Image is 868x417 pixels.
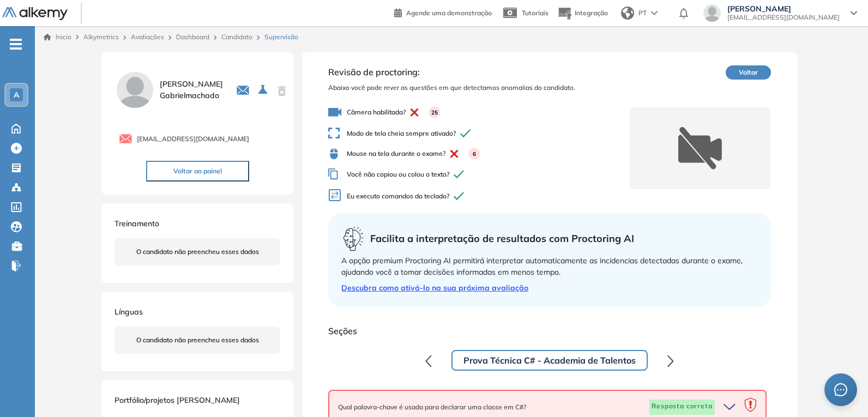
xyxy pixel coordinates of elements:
div: . [648,354,650,367]
span: Treinamento [114,219,159,228]
span: PT [638,8,647,18]
i: - [10,43,22,45]
span: Línguas [114,307,143,317]
button: Integração [557,2,608,25]
span: Abaixo você pode rever as questões em que detectamos anomalias do candidato. [328,83,629,93]
button: Voltar [726,65,771,80]
div: 6 [468,148,480,160]
span: Mouse na tela durante o exame? [328,148,629,160]
a: Dashboard [176,33,209,41]
div: 25 [429,106,441,118]
span: Eu executo comandos do teclado? [328,189,629,204]
span: O candidato não preencheu esses dados [136,335,259,345]
span: Revisão de proctoring: [328,65,629,78]
span: Modo de tela cheia sempre ativado? [328,128,629,139]
span: [PERSON_NAME] [727,4,840,13]
span: Portfólio/projetos [PERSON_NAME] [114,395,240,405]
span: [PERSON_NAME] gabrielmachado [160,78,223,101]
span: Câmera habilitada? [328,106,629,119]
span: O candidato não preencheu esses dados [136,247,259,257]
button: Voltar ao painel [146,161,249,182]
img: PROFILE_MENU_LOGO_USER [114,70,155,110]
span: Qual palavra-chave é usada para declarar uma classe em C#? [338,402,526,412]
button: Selecione a avaliação ativa para avaliar o candidato [254,80,274,100]
a: Candidato [221,33,252,41]
span: A [14,90,19,99]
span: Seções [328,324,770,337]
span: [EMAIL_ADDRESS][DOMAIN_NAME] [137,134,249,144]
a: Agende uma demonstração [394,5,492,19]
span: Supervisão [264,32,298,42]
span: Integração [575,9,608,17]
button: Prova Técnica C# - Academia de Talentos [451,350,648,371]
span: Tutoriais [522,9,548,17]
span: Você não copiou ou colou o texto? [328,168,629,180]
span: [EMAIL_ADDRESS][DOMAIN_NAME] [727,13,840,22]
a: Descubra como ativá-lo na sua próxima avaliação [341,282,757,294]
a: Inicio [44,32,71,42]
span: Resposta correta [649,400,714,415]
span: Alkymetrics [83,33,119,41]
img: arrow [651,11,658,15]
span: Agende uma demonstração [406,9,492,17]
a: Avaliações [131,33,164,41]
img: Logotipo [2,7,68,21]
span: message [834,383,847,396]
img: world [621,7,634,20]
div: A opção premium Proctoring AI permitirá interpretar automaticamente as incidencias detectadas dur... [341,255,757,278]
span: Facilita a interpretação de resultados com Proctoring AI [370,231,634,246]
